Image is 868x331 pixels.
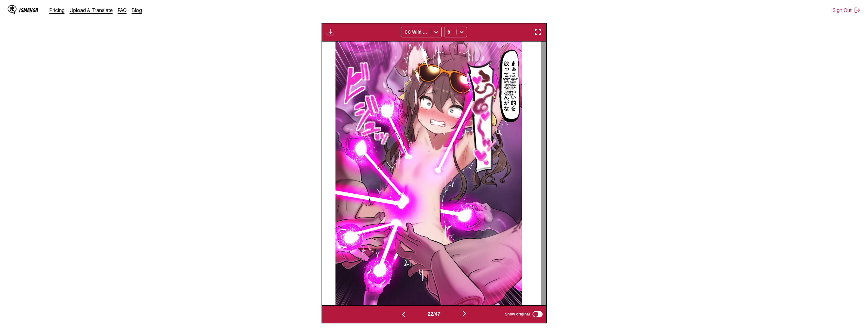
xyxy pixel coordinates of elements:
span: 22 / 47 [428,311,440,317]
img: Manga Panel [335,42,522,305]
a: Upload & Translate [70,7,113,13]
span: Show original [505,312,530,316]
img: IsManga Logo [8,5,16,14]
input: Show original [533,311,543,317]
img: Sign out [854,7,860,13]
button: Sign Out [833,7,860,13]
div: IsManga [19,7,38,13]
img: Previous page [400,311,407,318]
a: FAQ [118,7,127,13]
a: Blog [132,7,142,13]
a: IsManga LogoIsManga [8,5,49,15]
p: Well, I don't want to leave such a good target alone. [501,74,520,98]
img: Download translated images [327,28,334,36]
img: Enter fullscreen [534,28,542,36]
a: Pricing [49,7,65,13]
img: Next page [461,310,468,317]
